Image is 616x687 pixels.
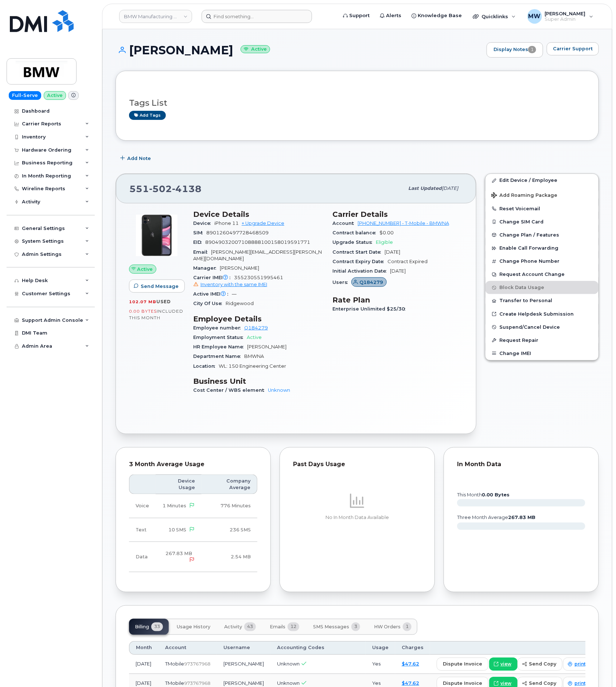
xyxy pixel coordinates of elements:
button: Change SIM Card [486,215,599,229]
th: Usage [366,641,395,655]
span: 8901260497728468509 [206,230,269,235]
span: Cost Center / WBS element [193,387,268,393]
button: Request Account Change [486,268,599,281]
img: iPhone_11.jpg [135,214,179,257]
span: [DATE] [385,249,400,255]
td: 2.54 MB [202,542,257,573]
span: Unknown [277,661,300,667]
span: Suspend/Cancel Device [499,324,560,330]
span: Add Roaming Package [491,192,557,199]
span: print [574,680,586,687]
iframe: Messenger Launcher [584,655,611,682]
span: 973767968 [184,681,210,686]
a: $47.62 [402,661,419,667]
span: HW Orders [374,624,401,630]
span: 0.00 Bytes [129,309,157,314]
span: Users [332,280,351,285]
th: Account [159,641,217,655]
span: SMS Messages [313,624,349,630]
td: 236 SMS [202,518,257,542]
button: Reset Voicemail [486,202,599,215]
button: Change Plan / Features [486,229,599,242]
span: Usage History [177,624,210,630]
span: Unknown [277,680,300,686]
small: Active [241,45,270,54]
span: $0.00 [379,230,394,235]
span: 355230551995461 [193,275,324,288]
td: 776 Minutes [202,494,257,518]
span: Contract Expired [387,259,428,264]
p: No In Month Data Available [293,514,421,521]
th: Month [129,641,159,655]
th: Username [217,641,270,655]
span: Contract Expiry Date [332,259,387,264]
span: 502 [149,183,172,194]
span: Enterprise Unlimited $25/30 [332,306,409,312]
span: Carrier IMEI [193,275,234,280]
td: Text [129,518,156,542]
text: three month average [457,515,535,520]
div: In Month Data [457,461,585,468]
a: Display Notes1 [487,42,543,58]
span: 10 SMS [168,527,186,532]
td: Data [129,542,156,573]
a: $47.62 [402,680,419,686]
span: 12 [288,622,299,631]
th: Device Usage [156,475,202,495]
h3: Carrier Details [332,210,463,219]
button: Change IMEI [486,347,599,360]
span: TMobile [165,680,184,686]
span: Activity [224,624,242,630]
td: [PERSON_NAME] [217,655,270,674]
span: 1 [403,622,412,631]
th: Charges [395,641,430,655]
span: Contract balance [332,230,379,235]
span: 551 [129,183,202,194]
span: Device [193,220,214,226]
text: this month [457,492,510,497]
a: Q184279 [244,325,268,331]
span: Add Note [127,155,151,162]
a: print [563,658,592,671]
span: 102.07 MB [129,299,156,304]
span: Location [193,363,219,369]
span: Employee number [193,325,244,331]
button: Request Repair [486,334,599,347]
span: 1 [528,46,536,53]
span: iPhone 11 [214,220,239,226]
a: Add tags [129,111,166,120]
th: Accounting Codes [270,641,366,655]
span: SIM [193,230,206,235]
button: dispute invoice [437,658,488,671]
td: [DATE] [129,655,159,674]
span: BMWNA [244,354,264,359]
span: 267.83 MB [165,551,192,556]
h3: Rate Plan [332,296,463,304]
span: Emails [270,624,285,630]
tspan: 267.83 MB [508,515,535,520]
span: HR Employee Name [193,344,247,350]
span: 1 Minutes [163,503,186,508]
span: [PERSON_NAME] [247,344,286,350]
a: Q184279 [351,280,387,285]
a: view [489,658,518,671]
button: send copy [518,658,562,671]
td: Voice [129,494,156,518]
th: Company Average [202,475,257,495]
span: [DATE] [390,268,406,274]
span: Q184279 [360,279,383,286]
span: — [232,291,237,297]
a: [PHONE_NUMBER] - T-Mobile - BMWNA [358,220,449,226]
span: 89049032007108888100158019591771 [205,239,310,245]
h3: Employee Details [193,315,324,323]
span: print [574,661,586,668]
h3: Device Details [193,210,324,219]
button: Block Data Usage [486,281,599,294]
button: Carrier Support [547,42,599,55]
span: Initial Activation Date [332,268,390,274]
span: 43 [244,622,256,631]
h3: Business Unit [193,377,324,386]
span: Active IMEI [193,291,232,297]
button: Change Phone Number [486,255,599,268]
span: Email [193,249,211,255]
